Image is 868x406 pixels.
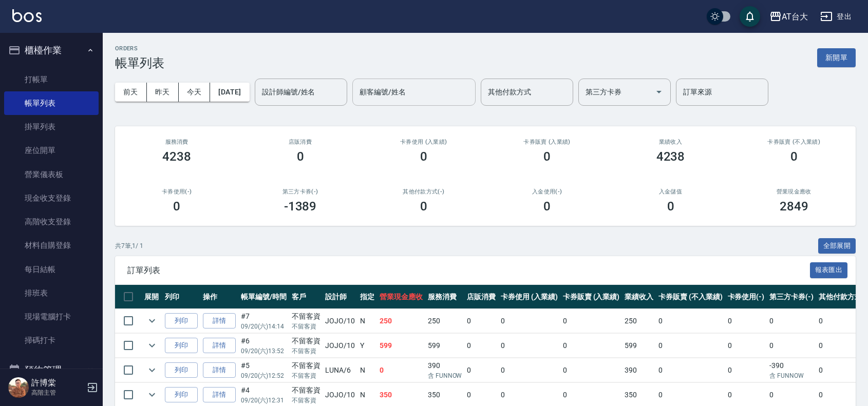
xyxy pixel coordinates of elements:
[560,358,622,382] td: 0
[357,358,377,382] td: N
[8,377,29,398] img: Person
[292,385,320,396] div: 不留客資
[816,7,856,26] button: 登出
[165,313,198,329] button: 列印
[782,10,808,23] div: AT台大
[377,285,425,309] th: 營業現金應收
[498,188,596,195] h2: 入金使用(-)
[498,285,560,309] th: 卡券使用 (入業績)
[464,309,498,333] td: 0
[810,262,848,278] button: 報表匯出
[656,309,725,333] td: 0
[162,285,200,309] th: 列印
[656,358,725,382] td: 0
[420,199,427,214] h3: 0
[323,309,357,333] td: JOJO /10
[115,56,164,70] h3: 帳單列表
[498,139,596,145] h2: 卡券販賣 (入業績)
[745,139,843,145] h2: 卡券販賣 (不入業績)
[656,149,685,164] h3: 4238
[238,285,289,309] th: 帳單編號/時間
[464,285,498,309] th: 店販消費
[144,362,160,378] button: expand row
[284,199,317,214] h3: -1389
[656,334,725,358] td: 0
[667,199,674,214] h3: 0
[767,358,816,382] td: -390
[622,309,656,333] td: 250
[425,334,465,358] td: 599
[725,285,767,309] th: 卡券使用(-)
[203,338,236,354] a: 詳情
[767,334,816,358] td: 0
[560,285,622,309] th: 卡券販賣 (入業績)
[818,238,856,254] button: 全部展開
[767,285,816,309] th: 第三方卡券(-)
[745,188,843,195] h2: 營業現金應收
[377,358,425,382] td: 0
[767,309,816,333] td: 0
[560,309,622,333] td: 0
[357,285,377,309] th: 指定
[165,338,198,354] button: 列印
[420,149,427,164] h3: 0
[241,322,287,331] p: 09/20 (六) 14:14
[162,149,191,164] h3: 4238
[31,378,84,388] h5: 許博棠
[323,334,357,358] td: JOJO /10
[323,285,357,309] th: 設計師
[651,84,667,100] button: Open
[241,396,287,405] p: 09/20 (六) 12:31
[173,199,180,214] h3: 0
[740,6,760,27] button: save
[203,387,236,403] a: 詳情
[4,37,99,64] button: 櫃檯作業
[251,188,349,195] h2: 第三方卡券(-)
[790,149,798,164] h3: 0
[292,371,320,380] p: 不留客資
[115,45,164,52] h2: ORDERS
[165,387,198,403] button: 列印
[297,149,304,164] h3: 0
[4,234,99,257] a: 材料自購登錄
[622,285,656,309] th: 業績收入
[292,322,320,331] p: 不留客資
[765,6,812,27] button: AT台大
[621,188,720,195] h2: 入金儲值
[289,285,323,309] th: 客戶
[251,139,349,145] h2: 店販消費
[725,334,767,358] td: 0
[622,334,656,358] td: 599
[4,139,99,162] a: 座位開單
[115,241,143,250] p: 共 7 筆, 1 / 1
[622,358,656,382] td: 390
[357,334,377,358] td: Y
[241,346,287,356] p: 09/20 (六) 13:52
[725,309,767,333] td: 0
[210,83,249,102] button: [DATE]
[292,360,320,371] div: 不留客資
[144,338,160,353] button: expand row
[464,358,498,382] td: 0
[4,258,99,281] a: 每日結帳
[4,163,99,186] a: 營業儀表板
[377,334,425,358] td: 599
[127,188,226,195] h2: 卡券使用(-)
[4,186,99,210] a: 現金收支登錄
[374,139,473,145] h2: 卡券使用 (入業績)
[31,388,84,397] p: 高階主管
[725,358,767,382] td: 0
[817,52,856,62] a: 新開單
[203,362,236,378] a: 詳情
[292,311,320,322] div: 不留客資
[425,285,465,309] th: 服務消費
[200,285,238,309] th: 操作
[238,309,289,333] td: #7
[4,91,99,115] a: 帳單列表
[144,387,160,402] button: expand row
[4,305,99,328] a: 現場電腦打卡
[560,334,622,358] td: 0
[374,188,473,195] h2: 其他付款方式(-)
[498,358,560,382] td: 0
[203,313,236,329] a: 詳情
